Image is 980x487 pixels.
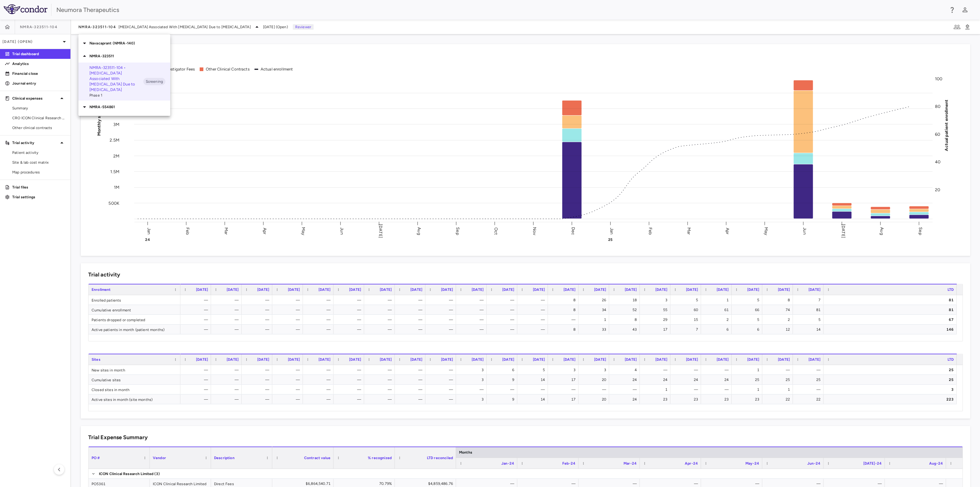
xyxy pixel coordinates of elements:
div: Navacaprant (NMRA-140) [78,37,170,50]
p: NMRA-323511 [89,53,170,59]
div: NMRA-554861 [78,101,170,113]
p: NMRA-323511-104 • [MEDICAL_DATA] Associated With [MEDICAL_DATA] Due to [MEDICAL_DATA] [89,65,143,93]
div: NMRA-323511-104 • [MEDICAL_DATA] Associated With [MEDICAL_DATA] Due to [MEDICAL_DATA]Phase 1Scree... [78,63,170,101]
span: Screening [143,79,165,84]
div: NMRA-323511 [78,50,170,63]
span: Phase 1 [89,93,143,98]
p: NMRA-554861 [89,104,170,110]
p: Navacaprant (NMRA-140) [89,40,170,46]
